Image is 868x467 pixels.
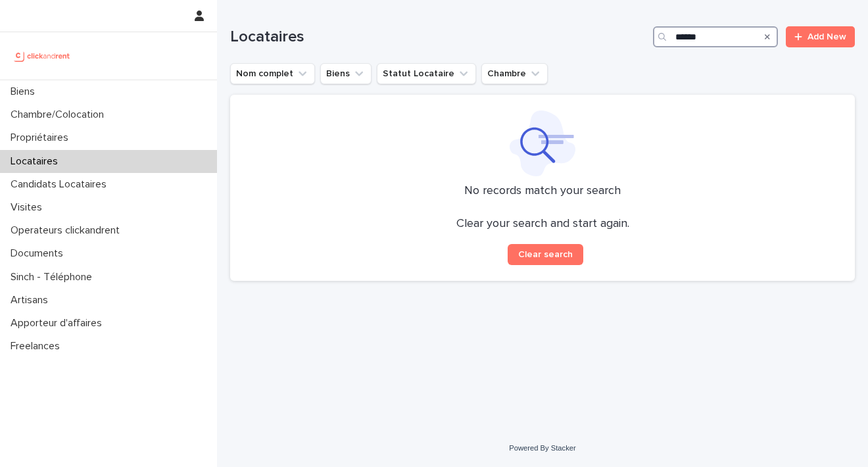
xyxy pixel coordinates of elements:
[5,132,79,144] p: Propriétaires
[230,28,648,47] h1: Locataires
[653,26,778,47] input: Search
[230,63,315,84] button: Nom complet
[5,224,130,237] p: Operateurs clickandrent
[808,32,846,41] span: Add New
[508,244,583,265] button: Clear search
[377,63,476,84] button: Statut Locataire
[786,26,855,47] a: Add New
[518,250,573,259] span: Clear search
[5,178,117,191] p: Candidats Locataires
[5,247,74,260] p: Documents
[509,444,575,452] a: Powered By Stacker
[5,86,45,98] p: Biens
[456,217,629,232] p: Clear your search and start again.
[5,294,59,307] p: Artisans
[5,317,112,330] p: Apporteur d'affaires
[246,184,839,199] p: No records match your search
[320,63,372,84] button: Biens
[5,271,103,283] p: Sinch - Téléphone
[5,340,70,353] p: Freelances
[481,63,548,84] button: Chambre
[11,43,74,69] img: UCB0brd3T0yccxBKYDjQ
[5,109,114,121] p: Chambre/Colocation
[5,201,53,214] p: Visites
[5,155,68,168] p: Locataires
